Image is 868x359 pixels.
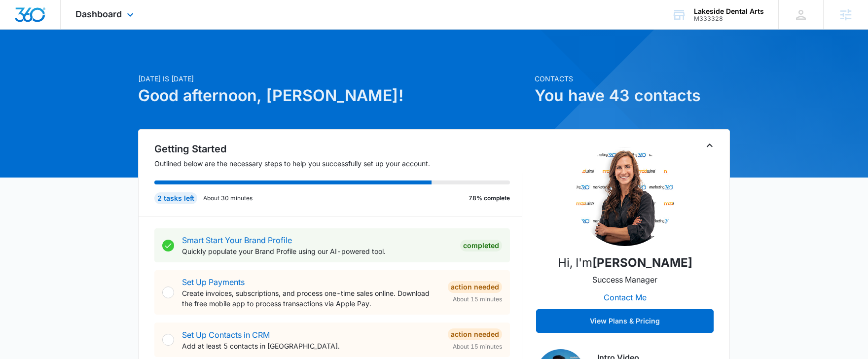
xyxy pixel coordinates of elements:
p: Hi, I'm [558,254,692,272]
div: Action Needed [448,281,502,293]
div: 2 tasks left [154,192,197,204]
p: [DATE] is [DATE] [138,73,529,84]
p: Quickly populate your Brand Profile using our AI-powered tool. [182,246,452,256]
img: logo_orange.svg [16,16,24,24]
button: Toggle Collapse [704,140,716,151]
h1: You have 43 contacts [535,84,730,108]
img: tab_domain_overview_orange.svg [27,57,35,65]
h2: Getting Started [154,142,522,156]
div: Domain: [DOMAIN_NAME] [26,26,108,34]
strong: [PERSON_NAME] [592,255,692,270]
span: About 15 minutes [453,295,502,304]
div: Action Needed [448,328,502,340]
div: Domain Overview [37,58,88,65]
p: Create invoices, subscriptions, and process one-time sales online. Download the free mobile app t... [182,288,440,309]
p: About 30 minutes [203,194,253,203]
div: account name [694,7,764,15]
img: Kaitlyn Brunswig [576,147,674,246]
a: Set Up Contacts in CRM [182,330,270,340]
span: About 15 minutes [453,342,502,351]
a: Smart Start Your Brand Profile [182,235,292,245]
img: website_grey.svg [16,26,24,34]
p: Outlined below are the necessary steps to help you successfully set up your account. [154,158,522,169]
button: Contact Me [594,286,656,309]
h1: Good afternoon, [PERSON_NAME]! [138,84,529,108]
span: Dashboard [75,9,122,19]
p: Add at least 5 contacts in [GEOGRAPHIC_DATA]. [182,341,440,351]
p: Contacts [535,73,730,84]
a: Set Up Payments [182,277,245,287]
div: Completed [460,240,502,251]
div: Keywords by Traffic [109,58,166,65]
div: v 4.0.24 [28,16,48,24]
p: Success Manager [592,274,657,286]
button: View Plans & Pricing [536,309,714,333]
div: account id [694,15,764,22]
p: 78% complete [469,194,510,203]
img: tab_keywords_by_traffic_grey.svg [98,57,106,65]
